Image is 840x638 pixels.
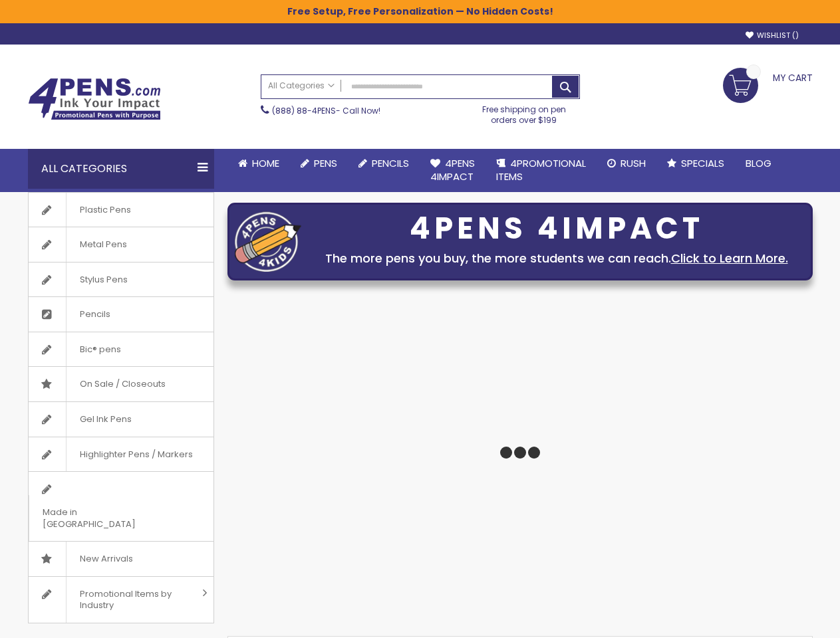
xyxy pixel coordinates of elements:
a: Specials [656,149,735,178]
span: Made in [GEOGRAPHIC_DATA] [29,495,180,541]
a: Pens [290,149,348,178]
span: - Call Now! [272,105,380,116]
a: New Arrivals [29,542,213,576]
img: 4Pens Custom Pens and Promotional Products [28,78,161,120]
span: Stylus Pens [66,263,141,297]
span: Gel Ink Pens [66,402,145,437]
a: 4PROMOTIONALITEMS [486,149,597,192]
a: Click to Learn More. [671,250,788,266]
div: The more pens you buy, the more students we can reach. [308,249,805,268]
span: New Arrivals [66,542,146,576]
a: Pencils [29,297,213,332]
div: 4PENS 4IMPACT [308,215,805,243]
span: All Categories [268,80,335,91]
span: Blog [746,156,771,170]
span: 4PROMOTIONAL ITEMS [496,156,586,183]
a: Home [227,149,290,178]
span: Pencils [372,156,409,170]
div: All Categories [28,149,214,189]
span: Bic® pens [66,332,134,367]
a: (888) 88-4PENS [272,105,336,116]
a: Gel Ink Pens [29,402,213,437]
span: Highlighter Pens / Markers [66,437,206,472]
a: Bic® pens [29,332,213,367]
a: Plastic Pens [29,193,213,227]
a: Blog [735,149,782,178]
a: Highlighter Pens / Markers [29,437,213,472]
span: Rush [621,156,646,170]
span: Pens [314,156,337,170]
a: 4Pens4impact [420,149,486,192]
a: Promotional Items by Industry [29,577,213,623]
a: Stylus Pens [29,263,213,297]
a: Made in [GEOGRAPHIC_DATA] [29,472,213,541]
div: Free shipping on pen orders over $199 [468,99,580,126]
span: Specials [681,156,724,170]
a: Pencils [348,149,420,178]
a: All Categories [261,75,341,97]
a: Rush [597,149,656,178]
span: 4Pens 4impact [430,156,475,183]
span: Metal Pens [66,227,140,262]
span: On Sale / Closeouts [66,367,179,401]
a: On Sale / Closeouts [29,367,213,401]
img: four_pen_logo.png [235,211,301,272]
span: Pencils [66,297,124,332]
span: Home [252,156,279,170]
a: Metal Pens [29,227,213,262]
span: Promotional Items by Industry [66,577,198,623]
a: Wishlist [746,31,799,41]
span: Plastic Pens [66,193,144,227]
